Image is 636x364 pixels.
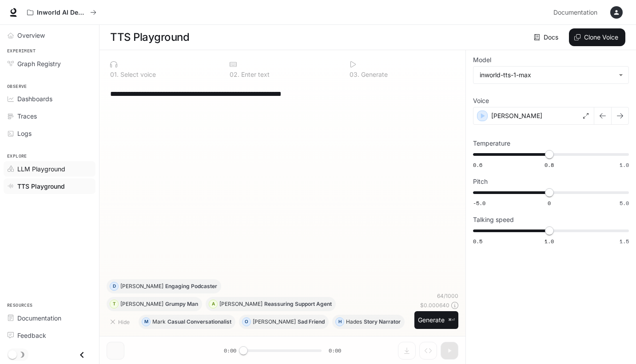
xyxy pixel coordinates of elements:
span: TTS Playground [17,182,65,191]
p: [PERSON_NAME] [219,301,262,307]
a: Dashboards [4,91,95,107]
p: Enter text [239,71,270,78]
span: Dashboards [17,94,52,103]
button: HHadesStory Narrator [332,315,405,329]
p: Generate [359,71,388,78]
p: 0 2 . [230,71,239,78]
p: Story Narrator [364,319,401,324]
button: Hide [107,315,135,329]
span: Overview [17,31,45,40]
p: Talking speed [473,217,514,223]
span: Graph Registry [17,59,61,68]
a: Logs [4,126,95,141]
span: Feedback [17,331,46,340]
p: Engaging Podcaster [165,284,217,289]
p: [PERSON_NAME] [491,111,542,120]
a: Docs [532,28,562,46]
p: ⌘⏎ [448,317,455,323]
div: inworld-tts-1-max [473,67,628,83]
span: 0.6 [473,161,482,169]
a: TTS Playground [4,178,95,194]
span: 0.5 [473,237,482,245]
button: A[PERSON_NAME]Reassuring Support Agent [206,297,336,311]
p: $ 0.000640 [420,301,449,309]
span: Dark mode toggle [8,349,17,359]
span: LLM Playground [17,164,65,174]
span: -5.0 [473,199,485,207]
span: 0 [548,199,551,207]
button: Close drawer [72,346,92,364]
p: [PERSON_NAME] [253,319,296,324]
div: inworld-tts-1-max [480,71,614,79]
p: Inworld AI Demos [37,9,87,16]
span: 0.8 [545,161,554,169]
p: Sad Friend [298,319,325,324]
p: Pitch [473,178,488,185]
span: 1.0 [620,161,629,169]
p: 0 1 . [110,71,119,78]
p: Select voice [119,71,156,78]
div: O [242,315,250,329]
p: Hades [346,319,362,324]
button: Clone Voice [569,28,625,46]
a: Feedback [4,328,95,343]
span: Documentation [553,7,597,18]
span: Traces [17,111,37,121]
a: Documentation [4,310,95,326]
p: Mark [152,319,166,324]
div: T [110,297,118,311]
div: A [209,297,217,311]
p: Reassuring Support Agent [264,301,332,307]
p: [PERSON_NAME] [120,284,163,289]
button: All workspaces [23,4,100,21]
div: H [336,315,344,329]
div: D [110,279,118,293]
span: Documentation [17,313,61,323]
a: LLM Playground [4,161,95,177]
p: Model [473,57,491,63]
a: Overview [4,28,95,43]
p: Voice [473,98,489,104]
button: T[PERSON_NAME]Grumpy Man [107,297,202,311]
p: 0 3 . [350,71,359,78]
a: Documentation [550,4,604,21]
div: M [142,315,150,329]
button: D[PERSON_NAME]Engaging Podcaster [107,279,221,293]
span: 5.0 [620,199,629,207]
button: Generate⌘⏎ [414,311,458,329]
button: MMarkCasual Conversationalist [139,315,235,329]
p: Grumpy Man [165,301,198,307]
a: Graph Registry [4,56,95,71]
a: Traces [4,108,95,124]
p: 64 / 1000 [437,292,458,300]
p: Casual Conversationalist [167,319,231,324]
p: [PERSON_NAME] [120,301,163,307]
span: 1.0 [545,237,554,245]
p: Temperature [473,140,510,146]
button: O[PERSON_NAME]Sad Friend [239,315,329,329]
span: Logs [17,129,32,138]
h1: TTS Playground [110,28,189,46]
span: 1.5 [620,237,629,245]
